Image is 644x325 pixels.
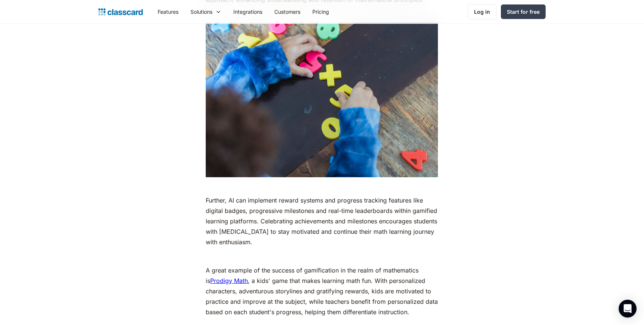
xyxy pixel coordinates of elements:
[206,181,438,191] p: ‍
[190,8,212,16] div: Solutions
[474,8,490,16] div: Log in
[306,3,335,20] a: Pricing
[507,8,540,16] div: Start for free
[206,251,438,261] p: ‍
[501,4,546,19] a: Start for free
[619,300,637,318] div: Open Intercom Messenger
[152,3,184,20] a: Features
[227,3,268,20] a: Integrations
[98,7,143,17] a: home
[210,277,248,284] a: Prodigy Math
[206,23,438,177] img: a child learning math by playing with colorful numbers
[206,195,438,247] p: Further, AI can implement reward systems and progress tracking features like digital badges, prog...
[184,3,227,20] div: Solutions
[206,265,438,317] p: A great example of the success of gamification in the realm of mathematics is , a kids' game that...
[468,4,496,19] a: Log in
[268,3,306,20] a: Customers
